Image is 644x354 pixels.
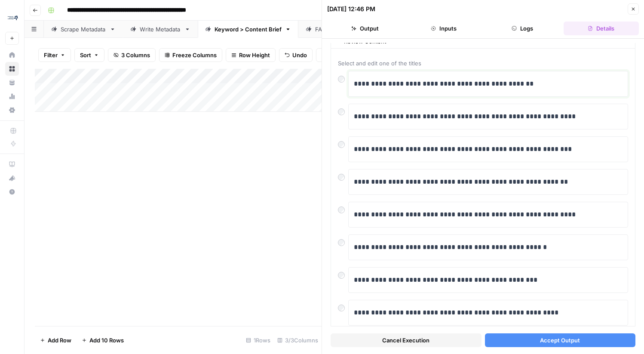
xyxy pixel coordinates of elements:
[5,10,21,25] img: Compound Growth Logo
[406,22,481,35] button: Inputs
[279,48,313,62] button: Undo
[5,7,19,28] button: Workspace: Compound Growth
[298,21,346,38] a: FAQs
[5,157,19,171] a: AirOps Academy
[215,25,282,34] div: Keyword > Content Brief
[123,21,198,38] a: Write Metadata
[121,51,150,59] span: 3 Columns
[315,25,329,34] div: FAQs
[327,22,402,35] button: Output
[140,25,181,34] div: Write Metadata
[5,103,19,117] a: Settings
[540,336,580,345] span: Accept Output
[44,51,58,59] span: Filter
[331,333,481,347] button: Cancel Execution
[198,21,298,38] a: Keyword > Content Brief
[274,333,322,347] div: 3/3 Columns
[564,22,639,35] button: Details
[338,59,628,68] span: Select and edit one of the titles
[382,336,429,345] span: Cancel Execution
[292,51,307,59] span: Undo
[5,89,19,103] a: Usage
[48,336,71,345] span: Add Row
[38,48,71,62] button: Filter
[35,333,77,347] button: Add Row
[485,22,560,35] button: Logs
[5,76,19,89] a: Your Data
[6,172,18,185] div: What's new?
[5,171,19,185] button: What's new?
[172,51,217,59] span: Freeze Columns
[44,21,123,38] a: Scrape Metadata
[159,48,222,62] button: Freeze Columns
[61,25,106,34] div: Scrape Metadata
[242,333,274,347] div: 1 Rows
[108,48,156,62] button: 3 Columns
[5,48,19,62] a: Home
[74,48,104,62] button: Sort
[80,51,91,59] span: Sort
[226,48,276,62] button: Row Height
[77,333,129,347] button: Add 10 Rows
[5,185,19,199] button: Help + Support
[327,5,375,13] div: [DATE] 12:46 PM
[239,51,270,59] span: Row Height
[485,333,636,347] button: Accept Output
[5,62,19,76] a: Browse
[89,336,124,345] span: Add 10 Rows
